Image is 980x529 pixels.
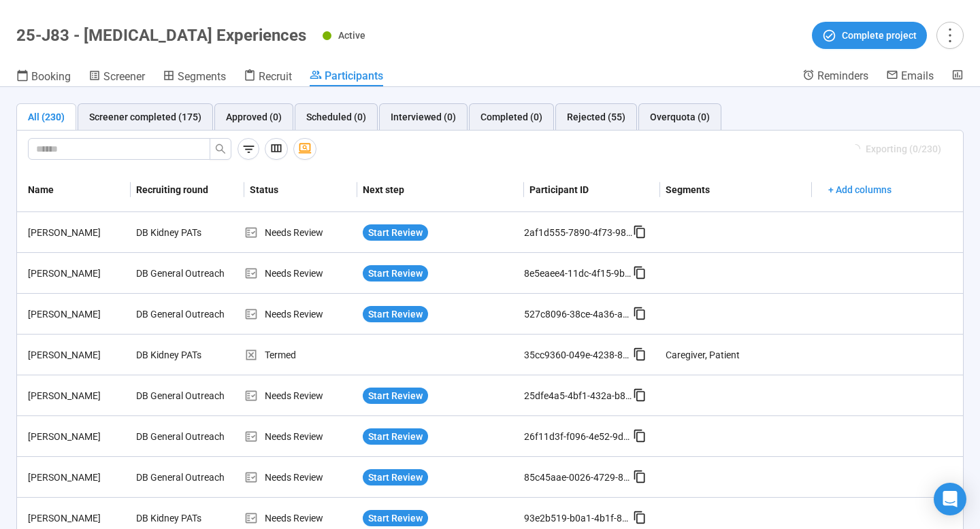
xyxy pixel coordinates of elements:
[131,464,233,490] div: DB General Outreach
[363,306,428,322] button: Start Review
[391,109,456,124] div: Interviewed (0)
[524,347,633,362] div: 35cc9360-049e-4238-8cfa-e6b10656041e
[226,109,282,124] div: Approved (0)
[131,260,233,286] div: DB General Outreach
[131,424,233,449] div: DB General Outreach
[244,388,358,403] div: Needs Review
[666,347,740,362] div: Caregiver, Patient
[524,307,633,322] div: 527c8096-38ce-4a36-aa67-57acb0db057a
[338,30,365,41] span: Active
[244,429,358,444] div: Needs Review
[215,143,226,154] span: search
[88,69,145,86] a: Screener
[934,483,966,515] div: Open Intercom Messenger
[131,301,233,327] div: DB General Outreach
[103,70,145,83] span: Screener
[131,342,233,368] div: DB Kidney PATs
[368,511,423,526] span: Start Review
[524,168,660,212] th: Participant ID
[363,265,428,281] button: Start Review
[31,70,71,83] span: Booking
[368,266,423,281] span: Start Review
[210,138,231,160] button: search
[524,225,633,240] div: 2af1d555-7890-4f73-98c5-b10263375ee0
[22,388,131,403] div: [PERSON_NAME]
[524,511,633,526] div: 93e2b519-b0a1-4b1f-8b4b-1fd72da2e85d
[524,266,633,281] div: 8e5eaee4-11dc-4f15-9b19-d66a2b4e5905
[17,168,131,212] th: Name
[22,266,131,281] div: [PERSON_NAME]
[259,70,292,83] span: Recruit
[244,511,358,526] div: Needs Review
[660,168,811,212] th: Segments
[886,69,934,85] a: Emails
[866,141,941,156] span: Exporting (0/230)
[16,26,306,45] h1: 25-J83 - [MEDICAL_DATA] Experiences
[22,307,131,322] div: [PERSON_NAME]
[567,109,625,124] div: Rejected (55)
[363,428,428,445] button: Start Review
[163,69,226,86] a: Segments
[22,225,131,240] div: [PERSON_NAME]
[812,22,927,49] button: Complete project
[178,70,226,83] span: Segments
[363,388,428,404] button: Start Review
[802,69,868,85] a: Reminders
[368,307,423,322] span: Start Review
[480,109,542,124] div: Completed (0)
[131,383,233,409] div: DB General Outreach
[22,429,131,444] div: [PERSON_NAME]
[363,224,428,241] button: Start Review
[22,347,131,362] div: [PERSON_NAME]
[131,220,233,245] div: DB Kidney PATs
[842,28,917,43] span: Complete project
[650,109,710,124] div: Overquota (0)
[524,470,633,485] div: 85c45aae-0026-4729-89e0-1d04a003e21a
[368,388,423,403] span: Start Review
[363,510,428,526] button: Start Review
[244,168,358,212] th: Status
[244,470,358,485] div: Needs Review
[22,470,131,485] div: [PERSON_NAME]
[368,429,423,444] span: Start Review
[363,469,428,485] button: Start Review
[306,109,366,124] div: Scheduled (0)
[368,225,423,240] span: Start Review
[244,266,358,281] div: Needs Review
[368,470,423,485] span: Start Review
[840,138,952,160] button: Exporting (0/230)
[131,168,244,212] th: Recruiting round
[244,347,358,362] div: Termed
[357,168,524,212] th: Next step
[851,144,860,154] span: loading
[817,69,868,82] span: Reminders
[28,109,65,124] div: All (230)
[901,69,934,82] span: Emails
[244,307,358,322] div: Needs Review
[89,109,201,124] div: Screener completed (175)
[936,22,964,49] button: more
[22,511,131,526] div: [PERSON_NAME]
[524,388,633,403] div: 25dfe4a5-4bf1-432a-b814-bfce0293b28f
[244,225,358,240] div: Needs Review
[325,69,383,82] span: Participants
[941,26,959,44] span: more
[817,179,902,201] button: + Add columns
[310,69,383,86] a: Participants
[244,69,292,86] a: Recruit
[524,429,633,444] div: 26f11d3f-f096-4e52-9d94-e66a57fe8e54
[828,182,892,197] span: + Add columns
[16,69,71,86] a: Booking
